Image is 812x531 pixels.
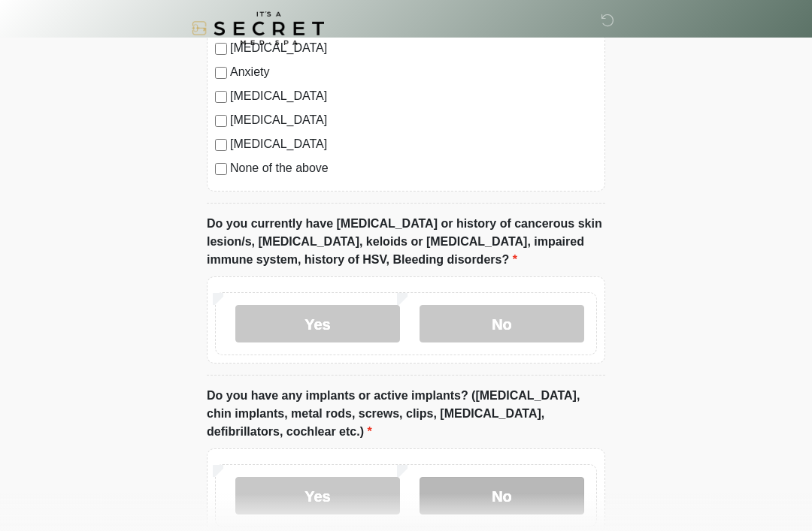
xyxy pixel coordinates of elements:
input: Anxiety [215,67,227,79]
input: None of the above [215,163,227,175]
label: No [420,305,584,342]
label: None of the above [230,159,597,177]
input: [MEDICAL_DATA] [215,115,227,127]
input: [MEDICAL_DATA] [215,91,227,103]
img: It's A Secret Med Spa Logo [192,11,324,45]
label: Anxiety [230,63,597,81]
label: [MEDICAL_DATA] [230,111,597,129]
label: Yes [235,305,400,342]
label: Do you currently have [MEDICAL_DATA] or history of cancerous skin lesion/s, [MEDICAL_DATA], keloi... [207,215,605,269]
input: [MEDICAL_DATA] [215,139,227,151]
label: [MEDICAL_DATA] [230,135,597,153]
label: Do you have any implants or active implants? ([MEDICAL_DATA], chin implants, metal rods, screws, ... [207,387,605,441]
label: [MEDICAL_DATA] [230,87,597,105]
label: Yes [235,477,400,514]
label: No [420,477,584,514]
